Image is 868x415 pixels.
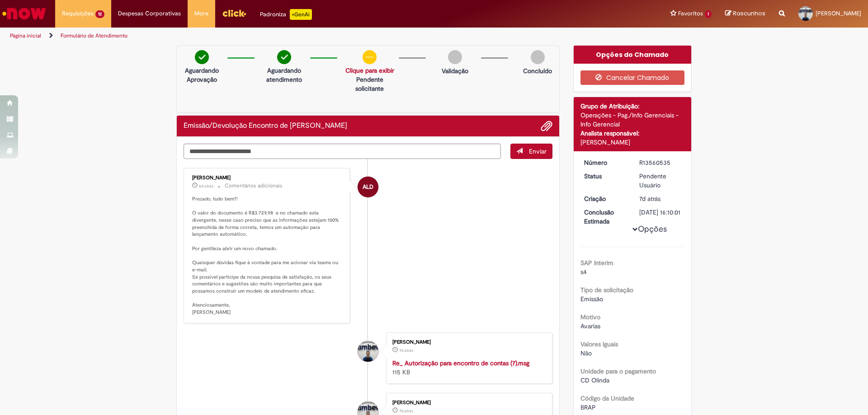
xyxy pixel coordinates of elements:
[510,144,552,159] button: Enviar
[95,10,104,18] span: 12
[1,5,47,23] img: ServiceNow
[399,408,413,414] time: 23/09/2025 17:09:52
[580,367,656,375] b: Unidade para o pagamento
[442,66,468,75] p: Validação
[222,6,246,20] img: click_logo_yellow_360x200.png
[733,9,765,18] span: Rascunhos
[358,177,378,197] div: Andressa Luiza Da Silva
[392,359,529,367] a: Re_ Autorização para encontro de contas (7).msg
[639,194,681,203] div: 23/09/2025 17:09:56
[392,359,543,377] div: 115 KB
[195,50,209,64] img: check-circle-green.png
[529,147,547,155] span: Enviar
[225,182,283,190] small: Comentários adicionais
[192,175,343,181] div: [PERSON_NAME]
[184,144,501,159] textarea: Digite sua mensagem aqui...
[639,195,660,203] time: 23/09/2025 17:09:56
[62,9,94,18] span: Requisições
[118,9,181,18] span: Despesas Corporativas
[523,66,552,75] p: Concluído
[580,286,633,294] b: Tipo de solicitação
[580,349,592,357] span: Não
[577,172,633,181] dt: Status
[580,259,613,267] b: SAP Interim
[580,403,596,411] span: BRAP
[448,50,462,64] img: img-circle-grey.png
[580,295,603,303] span: Emissão
[345,66,394,75] a: Clique para exibir
[180,66,223,84] p: Aguardando Aprovação
[580,111,685,129] div: Operações - Pag./Info Gerenciais - Info Gerencial
[580,129,685,138] div: Analista responsável:
[399,348,413,353] time: 23/09/2025 17:09:53
[531,50,545,64] img: img-circle-grey.png
[639,195,660,203] span: 7d atrás
[399,408,413,414] span: 7d atrás
[580,70,685,85] button: Cancelar Chamado
[580,322,600,330] span: Avarias
[290,9,312,20] p: +GenAi
[577,194,633,203] dt: Criação
[199,183,213,189] time: 25/09/2025 09:00:54
[577,208,633,226] dt: Conclusão Estimada
[580,340,618,348] b: Valores Iguais
[580,268,587,276] span: s4
[580,138,685,147] div: [PERSON_NAME]
[678,9,703,18] span: Favoritos
[363,50,377,64] img: circle-minus.png
[194,9,208,18] span: More
[392,340,543,345] div: [PERSON_NAME]
[192,196,343,316] p: Prezado, tudo bem?! O valor do documento é R$3.729,98 e no chamado esta divergente, nesse caso pr...
[10,32,41,39] a: Página inicial
[639,158,681,167] div: R13560535
[399,348,413,353] span: 7d atrás
[199,183,213,189] span: 6d atrás
[577,158,633,167] dt: Número
[639,208,681,217] div: [DATE] 16:10:01
[345,75,394,93] p: Pendente solicitante
[725,9,765,18] a: Rascunhos
[7,28,572,44] ul: Trilhas de página
[541,120,552,132] button: Adicionar anexos
[184,122,347,130] h2: Emissão/Devolução Encontro de Contas Fornecedor Histórico de tíquete
[61,32,127,39] a: Formulário de Atendimento
[574,46,692,64] div: Opções do Chamado
[639,172,681,190] div: Pendente Usuário
[580,394,634,402] b: Código da Unidade
[816,9,861,17] span: [PERSON_NAME]
[705,10,712,18] span: 1
[277,50,291,64] img: check-circle-green.png
[263,66,305,84] p: Aguardando atendimento
[580,102,685,111] div: Grupo de Atribuição:
[358,341,378,362] div: Jose Victor Vicente Araujo
[392,400,543,406] div: [PERSON_NAME]
[580,376,609,384] span: CD Olinda
[580,313,600,321] b: Motivo
[260,9,312,20] div: Padroniza
[363,176,373,198] span: ALD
